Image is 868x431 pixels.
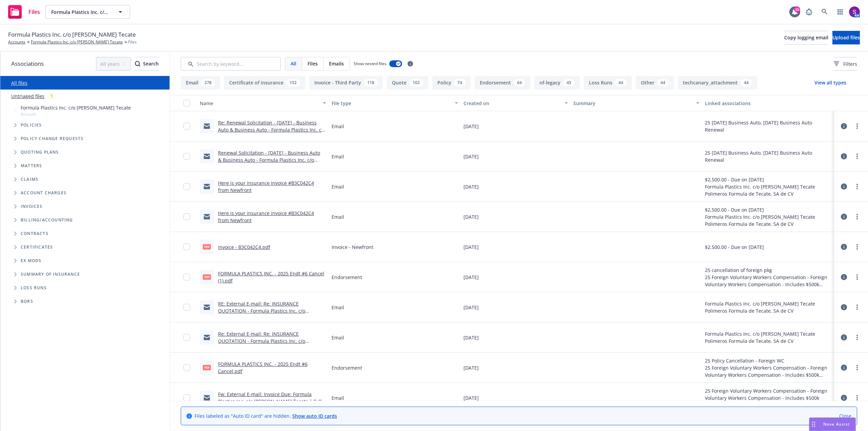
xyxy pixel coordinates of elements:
button: Policy [432,76,471,90]
a: Switch app [833,5,847,19]
a: Accounts [8,39,25,45]
a: Formula Plastics Inc. c/o [PERSON_NAME] Tecate [31,39,123,45]
span: Emails [329,60,344,67]
button: Upload files [832,31,860,44]
button: Nova Assist [809,417,856,431]
span: Filters [834,60,857,67]
button: techcanary_attachment [678,76,757,90]
span: Email [332,123,344,130]
span: Quoting plans [21,150,59,154]
span: Files [128,39,137,45]
input: Toggle Row Selected [183,394,190,401]
div: 25 [DATE] Business Auto, [DATE] Business Auto Renewal [705,149,831,163]
span: Show nested files [354,61,387,66]
div: 278 [201,79,215,86]
a: Here is your insurance invoice #B3C042C4 from Newfront [218,180,314,193]
span: Billing/Accounting [21,218,73,222]
span: Files [308,60,318,67]
input: Toggle Row Selected [183,183,190,190]
button: View all types [804,76,857,90]
div: 1 [47,92,56,100]
div: 152 [286,79,300,86]
div: $2,500.00 - Due on [DATE] [705,243,764,251]
input: Toggle Row Selected [183,243,190,250]
div: 25 Foreign Voluntary Workers Compensation - Foreign Voluntary Workers Compensation - Includes $50... [705,274,831,288]
a: Close [839,412,851,419]
span: Formula Plastics Inc. c/o [PERSON_NAME] Tecate [51,8,110,16]
a: more [853,213,861,221]
input: Toggle Row Selected [183,274,190,280]
span: Filters [843,60,857,67]
span: Email [332,304,344,311]
button: Copy logging email [784,31,828,44]
span: [DATE] [463,334,479,341]
span: Copy logging email [784,34,828,41]
button: SearchSearch [135,57,159,71]
input: Toggle Row Selected [183,304,190,311]
span: Ex Mods [21,259,41,263]
a: more [853,394,861,402]
a: more [853,122,861,130]
div: 74 [454,79,466,86]
input: Toggle Row Selected [183,364,190,371]
input: Toggle Row Selected [183,334,190,341]
span: [DATE] [463,183,479,190]
button: Endorsement [475,76,530,90]
button: Invoice - Third Party [309,76,383,90]
input: Toggle Row Selected [183,213,190,220]
span: Summary of insurance [21,272,80,276]
span: Endorsement [332,364,362,371]
input: Select all [183,100,190,106]
div: Summary [573,100,692,107]
span: Matters [21,164,42,168]
button: Filters [834,57,857,71]
a: more [853,243,861,251]
a: Invoice - B3C042C4.pdf [218,244,270,250]
span: Files labeled as "Auto ID card" are hidden. [195,412,337,419]
span: Policy change requests [21,137,83,141]
div: Tree Example [0,103,170,213]
span: BORs [21,299,33,303]
div: 25 Foreign Voluntary Workers Compensation - Foreign Voluntary Workers Compensation - Includes $50... [705,387,831,409]
button: Created on [461,95,571,111]
div: 44 [657,79,669,86]
div: Search [135,57,159,70]
button: Quote [387,76,428,90]
button: Summary [571,95,703,111]
span: Email [332,394,344,401]
a: more [853,273,861,281]
div: File type [332,100,451,107]
span: Account [21,111,131,117]
a: All files [11,80,27,86]
button: Certificate of insurance [224,76,305,90]
a: FORMULA PLASTICS INC. - 2025 Endt #6 Cancel (1).pdf [218,270,324,284]
span: pdf [203,244,211,249]
span: pdf [203,365,211,370]
span: Certificates [21,245,53,249]
a: Report a Bug [802,5,816,19]
div: 118 [364,79,378,86]
div: Linked associations [705,100,831,107]
a: more [853,333,861,341]
span: Email [332,213,344,220]
span: All [291,60,296,67]
span: Policies [21,123,42,127]
span: Associations [11,59,44,68]
span: Contracts [21,232,48,236]
span: Claims [21,177,38,181]
div: 25 cancellation of foreign pkg [705,267,831,274]
div: 102 [409,79,423,86]
img: photo [849,6,860,17]
span: Invoice - Newfront [332,243,373,251]
span: Invoices [21,204,43,209]
span: Loss Runs [21,286,47,290]
span: Email [332,153,344,160]
button: Formula Plastics Inc. c/o [PERSON_NAME] Tecate [45,5,130,19]
div: 44 [741,79,752,86]
input: Search by keyword... [181,57,281,71]
span: [DATE] [463,394,479,401]
input: Toggle Row Selected [183,153,190,160]
button: Email [181,76,220,90]
span: Email [332,183,344,190]
a: Re: External E-mail: Re: INSURANCE QUOTATION - Formula Plastics Inc. c/o [PERSON_NAME] Tecate [218,331,305,351]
